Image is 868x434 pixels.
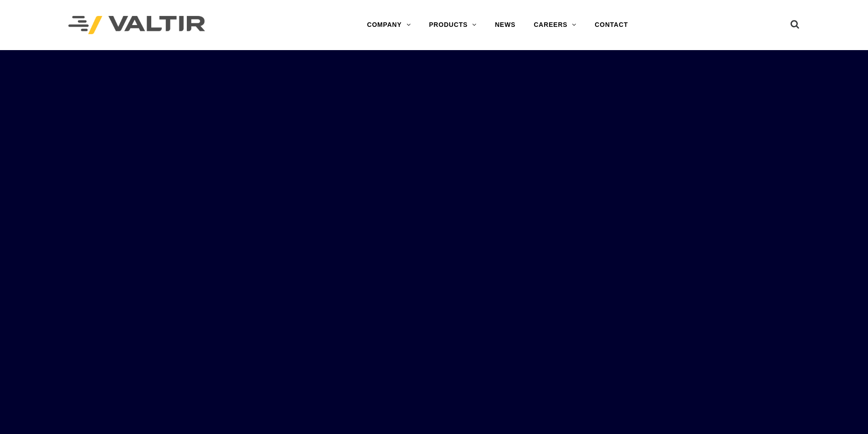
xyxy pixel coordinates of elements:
[486,16,524,34] a: NEWS
[524,16,586,34] a: CAREERS
[586,16,637,34] a: CONTACT
[68,16,205,35] img: Valtir
[358,16,420,34] a: COMPANY
[420,16,486,34] a: PRODUCTS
